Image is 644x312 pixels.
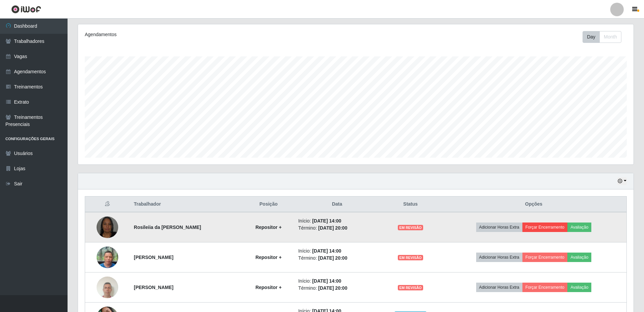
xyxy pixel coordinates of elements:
[567,253,591,262] button: Avaliação
[298,278,376,285] li: Início:
[398,285,423,290] span: EM REVISÃO
[134,255,173,260] strong: [PERSON_NAME]
[11,5,41,14] img: CoreUI Logo
[583,31,627,43] div: Toolbar with button groups
[476,253,522,262] button: Adicionar Horas Extra
[97,273,118,302] img: 1755971090596.jpeg
[134,225,201,230] strong: Rosileiia da [PERSON_NAME]
[243,197,294,212] th: Posição
[298,285,376,292] li: Término:
[318,285,347,291] time: [DATE] 20:00
[583,31,600,43] button: Day
[318,225,347,231] time: [DATE] 20:00
[255,255,281,260] strong: Repositor +
[298,217,376,225] li: Início:
[567,283,591,292] button: Avaliação
[298,255,376,262] li: Término:
[312,248,341,254] time: [DATE] 14:00
[255,225,281,230] strong: Repositor +
[522,253,568,262] button: Forçar Encerramento
[298,225,376,232] li: Término:
[312,278,341,284] time: [DATE] 14:00
[441,197,627,212] th: Opções
[134,285,173,290] strong: [PERSON_NAME]
[255,285,281,290] strong: Repositor +
[398,225,423,230] span: EM REVISÃO
[294,197,380,212] th: Data
[398,255,423,260] span: EM REVISÃO
[85,31,305,38] div: Agendamentos
[567,223,591,232] button: Avaliação
[522,223,568,232] button: Forçar Encerramento
[97,208,118,246] img: 1751337500170.jpeg
[583,31,621,43] div: First group
[312,218,341,224] time: [DATE] 14:00
[318,255,347,261] time: [DATE] 20:00
[476,223,522,232] button: Adicionar Horas Extra
[97,243,118,271] img: 1755021069017.jpeg
[599,31,621,43] button: Month
[522,283,568,292] button: Forçar Encerramento
[380,197,441,212] th: Status
[476,283,522,292] button: Adicionar Horas Extra
[130,197,243,212] th: Trabalhador
[298,248,376,255] li: Início:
